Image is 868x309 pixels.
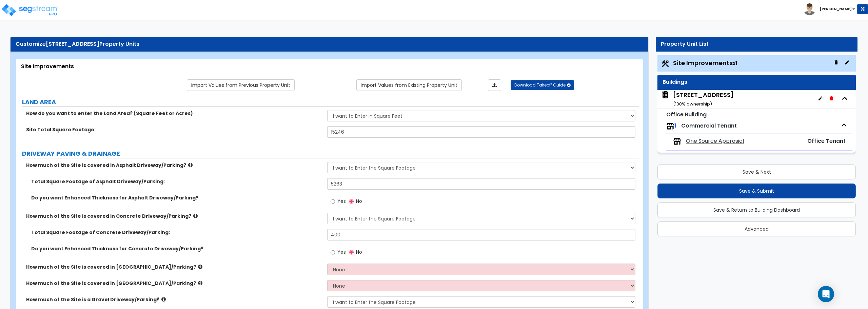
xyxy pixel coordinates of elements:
label: How much of the Site is covered in Concrete Driveway/Parking? [26,213,322,219]
a: Import the dynamic attributes value through Excel sheet [488,79,501,91]
div: Open Intercom Messenger [818,286,834,302]
img: building.svg [661,91,670,99]
label: DRIVEWAY PAVING & DRAINAGE [22,149,639,158]
label: How do you want to enter the Land Area? (Square Feet or Acres) [26,110,322,117]
img: tenants.png [673,137,681,146]
i: click for more info! [188,162,193,168]
label: How much of the Site is a Gravel Driveway/Parking? [26,296,322,303]
button: Advanced [657,221,856,236]
label: Site Total Square Footage: [26,126,322,133]
span: Download Takeoff Guide [514,82,566,88]
small: ( 100 % ownership) [673,101,712,107]
label: Total Square Footage of Asphalt Driveway/Parking: [31,178,322,185]
label: Do you want Enhanced Thickness for Asphalt Driveway/Parking? [31,194,322,201]
span: One Source Apprasial [686,137,744,145]
span: Office Tenant [807,137,846,145]
a: Import the dynamic attribute values from existing properties. [356,79,462,91]
span: [STREET_ADDRESS] [46,40,99,48]
i: click for more info! [161,297,166,302]
button: Download Takeoff Guide [511,80,574,90]
span: 1504 S 3RD ST [661,91,734,108]
i: click for more info! [198,264,202,269]
img: avatar.png [804,3,815,15]
label: How much of the Site is covered in Asphalt Driveway/Parking? [26,162,322,169]
span: No [356,249,362,255]
b: [PERSON_NAME] [820,6,852,12]
input: Yes [331,249,335,256]
input: No [349,249,354,256]
input: No [349,198,354,205]
img: tenants.png [666,122,674,130]
span: 1 [674,122,676,130]
i: click for more info! [193,213,198,218]
i: click for more info! [198,281,202,286]
label: LAND AREA [22,98,639,107]
span: Yes [337,198,346,205]
span: Commercial Tenant [681,122,737,130]
button: Save & Return to Building Dashboard [657,202,856,217]
span: Site Improvements [673,59,737,67]
div: Buildings [663,78,851,86]
div: Customize Property Units [16,40,643,48]
label: Do you want Enhanced Thickness for Concrete Driveway/Parking? [31,245,322,252]
div: Property Unit List [661,40,852,48]
button: Save & Next [657,165,856,179]
label: How much of the Site is covered in [GEOGRAPHIC_DATA]/Parking? [26,264,322,270]
span: No [356,198,362,205]
button: Save & Submit [657,184,856,198]
label: Total Square Footage of Concrete Driveway/Parking: [31,229,322,236]
label: How much of the Site is covered in [GEOGRAPHIC_DATA]/Parking? [26,280,322,287]
div: [STREET_ADDRESS] [673,91,734,108]
div: Site Improvements [21,63,638,71]
img: Construction.png [661,59,670,68]
img: logo_pro_r.png [1,3,59,17]
input: Yes [331,198,335,205]
small: Office Building [666,111,707,118]
a: Import the dynamic attribute values from previous properties. [187,79,295,91]
span: Yes [337,249,346,255]
small: x1 [733,60,737,67]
